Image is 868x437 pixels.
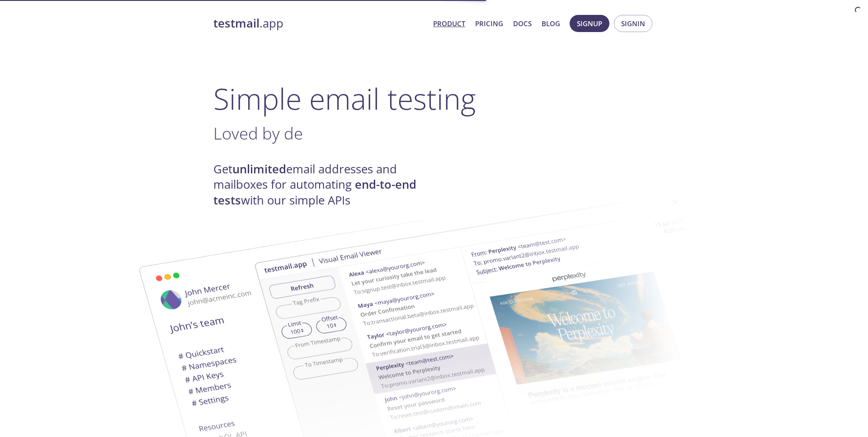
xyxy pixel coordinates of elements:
[232,161,286,177] strong: unlimited
[542,18,560,29] a: Blog
[213,122,303,144] span: Loved by de
[213,177,416,208] strong: end-to-end tests
[433,18,465,29] a: Product
[213,81,655,116] h1: Simple email testing
[570,15,609,32] button: Signup
[513,18,532,29] a: Docs
[213,16,426,31] a: testmail.app
[475,18,503,29] a: Pricing
[614,15,652,32] button: Signin
[213,162,434,208] h4: Get email addresses and mailboxes for automating with our simple APIs
[621,18,645,29] span: Signin
[213,15,259,31] strong: testmail
[577,18,602,29] span: Signup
